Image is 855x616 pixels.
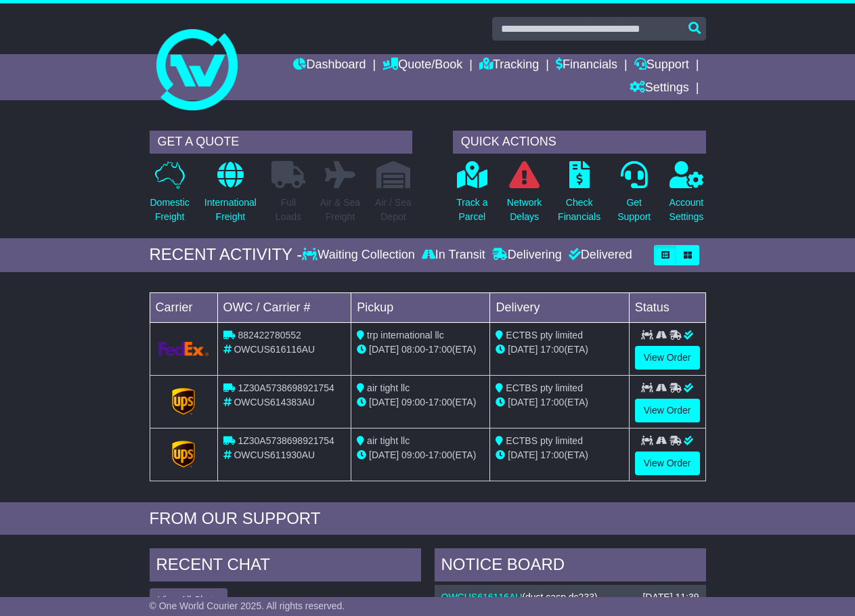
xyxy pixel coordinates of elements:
a: View Order [635,452,700,475]
div: (ETA) [496,395,623,410]
div: [DATE] 11:39 [642,592,699,603]
a: View Order [635,399,700,422]
span: OWCUS611930AU [234,449,315,460]
p: Check Financials [558,196,600,224]
span: [DATE] [508,344,538,355]
a: Track aParcel [456,160,488,232]
a: OWCUS616116AU [441,592,523,602]
a: Settings [630,77,689,100]
span: 09:00 [401,397,425,408]
div: - (ETA) [357,343,484,357]
div: - (ETA) [357,395,484,410]
p: International Freight [204,196,257,224]
p: Full Loads [271,196,305,224]
span: ECTBS pty limited [506,330,583,340]
p: Track a Parcel [456,196,487,224]
span: 17:00 [429,344,452,355]
span: dust casp dc233 [525,592,594,602]
a: Dashboard [293,54,366,77]
span: [DATE] [369,344,399,355]
a: View Order [635,346,700,370]
span: ECTBS pty limited [506,435,583,446]
span: [DATE] [508,397,538,408]
span: trp international llc [367,330,444,340]
div: - (ETA) [357,448,484,462]
span: 17:00 [429,397,452,408]
div: QUICK ACTIONS [453,131,706,154]
span: OWCUS616116AU [234,344,315,355]
span: 882422780552 [238,330,301,340]
div: NOTICE BOARD [435,548,706,585]
p: Account Settings [670,196,704,224]
div: (ETA) [496,448,623,462]
span: © One World Courier 2025. All rights reserved. [150,600,345,611]
a: GetSupport [617,160,651,232]
td: Carrier [150,292,217,322]
img: GetCarrierServiceLogo [158,342,209,356]
div: RECENT ACTIVITY - [150,245,303,265]
span: 17:00 [540,449,564,460]
img: GetCarrierServiceLogo [172,388,195,415]
a: Quote/Book [382,54,462,77]
span: ECTBS pty limited [506,382,583,393]
span: [DATE] [369,449,399,460]
td: OWC / Carrier # [217,292,351,322]
a: DomesticFreight [150,160,190,232]
span: 09:00 [401,449,425,460]
td: Status [629,292,705,322]
a: Tracking [479,54,539,77]
div: In Transit [418,248,489,263]
div: Waiting Collection [302,248,418,263]
div: (ETA) [496,343,623,357]
span: 1Z30A5738698921754 [238,435,334,446]
div: RECENT CHAT [150,548,421,585]
a: Financials [556,54,617,77]
td: Delivery [490,292,629,322]
a: AccountSettings [669,160,705,232]
p: Get Support [617,196,651,224]
span: [DATE] [369,397,399,408]
a: CheckFinancials [557,160,601,232]
span: 1Z30A5738698921754 [238,382,334,393]
p: Air / Sea Depot [375,196,412,224]
p: Domestic Freight [150,196,190,224]
img: GetCarrierServiceLogo [172,441,195,468]
span: 08:00 [401,344,425,355]
div: Delivering [489,248,565,263]
span: air tight llc [367,382,410,393]
p: Air & Sea Freight [320,196,360,224]
div: ( ) [441,592,699,603]
div: Delivered [565,248,632,263]
span: OWCUS614383AU [234,397,315,408]
span: 17:00 [540,344,564,355]
div: GET A QUOTE [150,131,412,154]
button: View All Chats [150,588,227,612]
td: Pickup [351,292,490,322]
a: NetworkDelays [506,160,542,232]
span: air tight llc [367,435,410,446]
a: InternationalFreight [204,160,257,232]
span: [DATE] [508,449,538,460]
span: 17:00 [429,449,452,460]
div: FROM OUR SUPPORT [150,509,706,529]
span: 17:00 [540,397,564,408]
a: Support [634,54,689,77]
p: Network Delays [507,196,542,224]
